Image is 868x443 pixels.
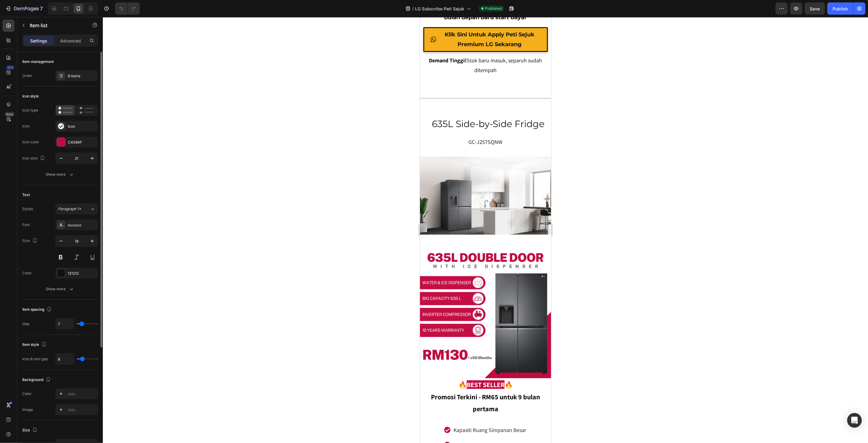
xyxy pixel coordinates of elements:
strong: 🔥 [38,363,47,372]
div: Item spacing [22,306,53,314]
div: Icon color [22,139,39,145]
div: Add... [68,391,96,397]
button: Publish [827,2,853,15]
span: Save [810,6,820,11]
div: 121212 [68,271,96,276]
p: GC-J257SQNW [1,120,131,130]
span: Paragraph 1* [58,206,81,212]
div: Icon [68,124,96,129]
div: 450 [6,65,15,70]
p: Klik Sini Untuk Apply Peti Sejuk Premium LG Sekarang [19,13,121,32]
button: Show more [22,284,98,295]
input: Auto [56,353,74,364]
p: Stok baru masuk, separuh sudah ditempah [7,38,125,58]
input: Auto [56,318,74,329]
div: Icon size [22,154,46,163]
div: Item management [22,59,54,64]
div: 8 items [68,73,96,79]
div: Open Intercom Messenger [847,413,862,428]
div: Size [22,237,38,245]
strong: BEST SELLER [47,363,85,372]
div: Color [22,270,32,276]
div: Icon & text gap [22,356,48,362]
div: Item style [22,341,48,349]
div: Assistant [68,222,96,228]
div: Show more [46,286,74,292]
button: Show more [22,169,98,180]
p: Item list [30,22,81,29]
div: Icon style [22,93,39,99]
div: Beta [5,112,15,117]
div: Order [22,73,32,79]
div: Icon [22,123,30,129]
div: Show more [46,171,74,178]
span: / [412,5,414,12]
div: Text [22,192,30,198]
p: Promosi Terkini - RM65 untuk 9 bulan pertama [1,374,131,398]
p: Settings [30,38,47,44]
div: Icon type [22,108,38,113]
div: Styles [22,206,33,212]
div: Add... [68,407,96,413]
strong: 🔥 [85,363,93,372]
button: Save [805,2,825,15]
p: Advanced [60,38,81,44]
div: C4084F [68,140,96,145]
span: LG Subscribe Peti Sejuk [415,5,464,12]
button: Paragraph 1* [55,203,98,214]
div: Image [22,407,33,412]
p: Kapasiti Ruang Simpanan Besar [34,409,107,417]
strong: Demand Tinggi! [9,40,47,47]
a: Klik Sini Untuk Apply Peti Sejuk Premium LG Sekarang [3,10,128,35]
div: Color [22,391,32,397]
div: Font [22,222,30,228]
div: Size [22,426,38,434]
button: 7 [2,2,45,15]
span: Published [485,6,502,11]
h2: 635L Side-by-Side Fridge [6,100,131,113]
div: Gap [22,321,29,327]
div: Background [22,376,52,384]
div: Publish [833,5,848,12]
p: 7 [40,5,43,12]
iframe: Design area [420,17,551,443]
p: Auto Ice Maker [34,424,107,432]
div: Undo/Redo [115,2,140,15]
